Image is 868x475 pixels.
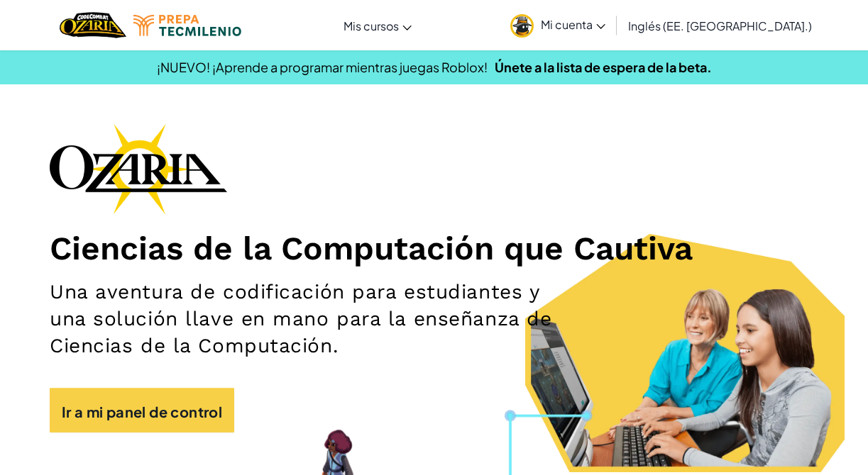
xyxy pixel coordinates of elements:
[60,11,126,40] a: Logotipo de Ozaria de CodeCombat
[157,59,488,75] font: ¡NUEVO! ¡Aprende a programar mientras juegas Roblox!
[336,6,419,45] a: Mis cursos
[628,18,812,33] font: Inglés (EE. [GEOGRAPHIC_DATA].)
[503,3,612,47] a: Mi cuenta
[344,18,399,33] font: Mis cursos
[50,229,693,267] font: Ciencias de la Computación que Cautiva
[60,11,126,40] img: Hogar
[541,17,593,32] font: Mi cuenta
[62,402,223,420] font: Ir a mi panel de control
[510,14,534,38] img: avatar
[50,388,234,433] a: Ir a mi panel de control
[50,123,227,214] img: Logotipo de la marca Ozaria
[621,6,819,45] a: Inglés (EE. [GEOGRAPHIC_DATA].)
[495,59,712,75] a: Únete a la lista de espera de la beta.
[133,15,241,36] img: Logotipo de Tecmilenio
[50,280,551,357] font: Una aventura de codificación para estudiantes y una solución llave en mano para la enseñanza de C...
